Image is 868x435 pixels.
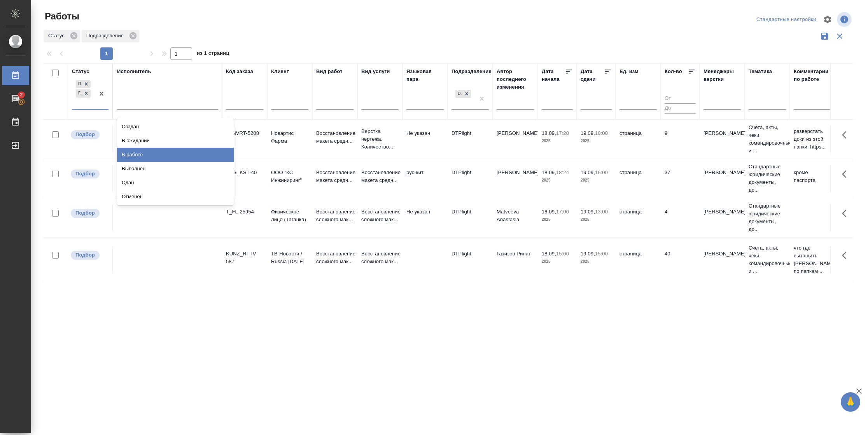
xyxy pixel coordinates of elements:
div: Исполнитель [117,68,151,75]
td: страница [616,165,661,192]
input: От [665,94,696,104]
button: Сохранить фильтры [817,29,832,44]
td: Не указан [402,204,448,231]
p: Подбор [75,170,95,178]
p: Счета, акты, чеки, командировочные и ... [749,124,786,155]
p: Новартис Фарма [271,129,308,145]
p: 15:00 [556,251,569,257]
div: Можно подбирать исполнителей [70,129,108,140]
p: 15:00 [595,251,608,257]
td: 40 [661,246,700,273]
span: Посмотреть информацию [837,12,853,27]
p: 2025 [542,137,573,145]
p: Восстановление сложного мак... [316,250,353,266]
td: DTPlight [448,126,493,153]
p: Восстановление сложного мак... [361,208,399,224]
p: Восстановление макета средн... [316,169,353,184]
p: 2025 [542,216,573,224]
p: Восстановление сложного мак... [361,250,399,266]
div: BEG_KST-40 [226,169,263,176]
p: 19.09, [581,169,595,175]
div: DTPlight [455,89,472,99]
p: 2025 [542,258,573,266]
button: Здесь прячутся важные кнопки [837,165,856,183]
td: [PERSON_NAME] [493,126,538,153]
p: 18.09, [542,169,556,175]
td: DTPlight [448,246,493,273]
div: Отменен [117,190,234,204]
td: 9 [661,126,700,153]
p: 2025 [542,176,573,184]
span: из 1 страниц [197,49,229,60]
p: ООО "КС Инжиниринг" [271,169,308,184]
div: T_FL-25954 [226,208,263,216]
div: Подбор [76,80,82,88]
div: split button [754,14,818,26]
p: 17:00 [556,209,569,215]
button: Здесь прячутся важные кнопки [837,246,856,265]
p: Подбор [75,131,95,138]
td: Газизов Ринат [493,246,538,273]
p: [PERSON_NAME] [703,208,741,216]
td: Matveeva Anastasia [493,204,538,231]
span: Настроить таблицу [818,10,837,29]
input: До [665,103,696,113]
div: KUNZ_RTTV-587 [226,250,263,266]
div: Клиент [271,68,289,75]
div: Кол-во [665,68,682,75]
button: Здесь прячутся важные кнопки [837,204,856,223]
p: 10:00 [595,130,608,136]
td: страница [616,204,661,231]
td: DTPlight [448,165,493,192]
div: Сдан [117,176,234,190]
p: Стандартные юридические документы, до... [749,163,786,194]
p: 17:20 [556,130,569,136]
p: 16:00 [595,169,608,175]
p: [PERSON_NAME] [703,169,741,176]
div: В ожидании [117,134,234,148]
p: Верстка чертежа. Количество... [361,128,399,151]
p: Восстановление макета средн... [316,129,353,145]
p: 19.09, [581,209,595,215]
p: ТВ-Новости / Russia [DATE] [271,250,308,266]
div: Можно подбирать исполнителей [70,169,108,179]
p: 2025 [581,137,612,145]
p: разверстать доки из этой папки: https... [794,128,831,151]
div: Вид работ [316,68,343,75]
div: Выполнен [117,162,234,176]
td: 4 [661,204,700,231]
div: Автор последнего изменения [497,68,534,91]
p: Подразделение [86,32,126,40]
p: Подбор [75,251,95,259]
p: 19.09, [581,251,595,257]
div: Менеджеры верстки [703,68,741,83]
div: В работе [117,148,234,162]
div: Можно подбирать исполнителей [70,250,108,260]
div: Статус [72,68,89,75]
div: Вид услуги [361,68,390,75]
p: что где вытащить [PERSON_NAME] по папкам ... [794,244,831,275]
button: 🙏 [841,392,860,412]
td: страница [616,246,661,273]
p: Стандартные юридические документы, до... [749,202,786,233]
p: 18:24 [556,169,569,175]
div: Ед. изм [619,68,639,75]
p: [PERSON_NAME] [703,129,741,137]
div: DTPlight [455,90,462,98]
p: Физическое лицо (Таганка) [271,208,308,224]
span: Работы [43,10,79,23]
div: Создан [117,120,234,134]
td: [PERSON_NAME] [493,165,538,192]
p: 2025 [581,216,612,224]
p: Восстановление сложного мак... [316,208,353,224]
div: Можно подбирать исполнителей [70,208,108,218]
td: Не указан [402,126,448,153]
div: Код заказа [226,68,253,75]
p: Счета, акты, чеки, командировочные и ... [749,244,786,275]
td: 37 [661,165,700,192]
td: рус-кит [402,165,448,192]
div: Статус [44,30,80,42]
div: Подразделение [82,30,139,42]
div: Тематика [749,68,772,75]
p: 2025 [581,176,612,184]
